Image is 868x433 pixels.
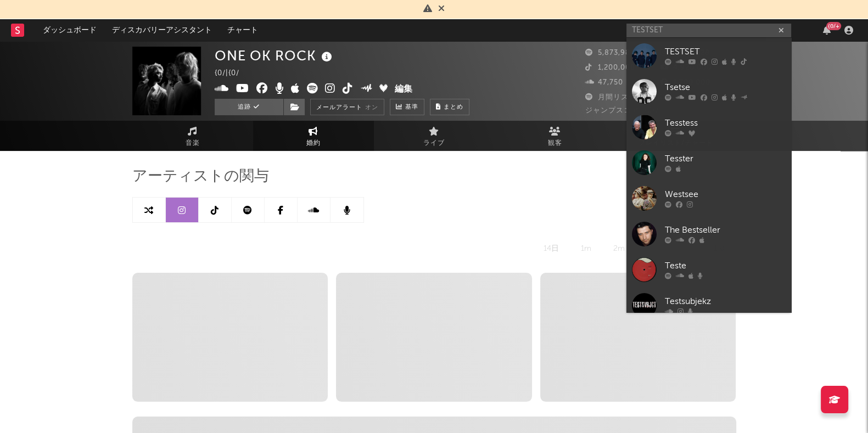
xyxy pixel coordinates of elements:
a: Westsee [626,181,791,216]
div: Tsetse [665,81,786,94]
span: 月間リスナー数: {0/人 [585,94,676,101]
em: オン [365,105,378,111]
a: ディスカバリーアシスタント [104,19,220,41]
a: プレイリスト/チャート [615,121,736,151]
div: Westsee [665,188,786,201]
div: {0/ | {0/ [215,67,252,80]
span: 1,200,000 [585,64,635,71]
a: The Bestseller [626,216,791,252]
div: Testsubjekz [665,295,786,308]
button: まとめ [430,99,469,115]
a: ダッシュボード [35,19,104,41]
a: 観客 [495,121,615,151]
div: Teste [665,260,786,273]
span: 婚約 [306,137,321,150]
a: ライブ [374,121,495,151]
a: Tesster [626,145,791,181]
a: 婚約 [253,121,374,151]
button: メールアラートオン [310,99,384,115]
span: ライブ [423,137,445,150]
div: 2m [605,239,633,258]
a: チャート [220,19,266,41]
a: 音楽 [132,121,253,151]
span: 基準 [405,101,418,114]
span: 却下する [438,5,445,14]
div: Tesstess [665,117,786,130]
button: {0/+ [823,26,831,35]
span: 5,873,984 [585,49,635,57]
a: Tesstess [626,109,791,145]
a: 基準 [390,99,424,115]
button: 追跡 [215,99,283,115]
a: Teste [626,252,791,288]
div: TESTSET [665,46,786,59]
input: アーティストを検索 [626,24,791,37]
a: TESTSET [626,38,791,74]
span: まとめ [444,104,463,110]
div: Tesster [665,153,786,166]
div: ONE OK ROCK [215,47,335,65]
a: Tsetse [626,74,791,109]
span: ジャンプスコア: {0// [585,107,659,114]
span: アーティストの関与 [132,170,269,183]
div: {0/+ [826,22,841,30]
button: 編集 [395,83,412,97]
div: 14日 [535,239,567,258]
div: The Bestseller [665,224,786,237]
a: Testsubjekz [626,288,791,323]
span: 観客 [548,137,562,150]
div: 1m [573,239,600,258]
span: 音楽 [186,137,200,150]
span: 47,750 [585,79,623,86]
